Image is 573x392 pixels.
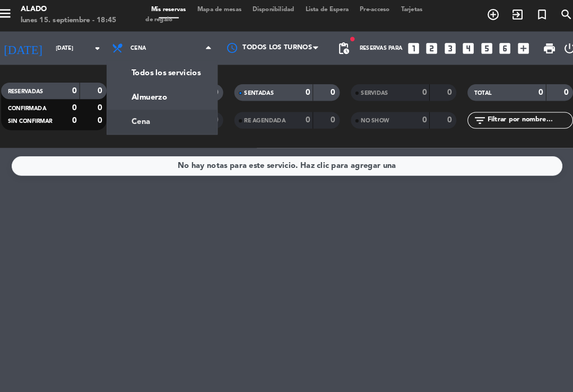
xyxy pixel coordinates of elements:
[8,37,60,59] i: [DATE]
[32,16,124,26] div: lunes 15. septiembre - 18:45
[248,8,299,14] span: Disponibilidad
[20,86,54,92] span: RESERVADAS
[328,86,335,94] strong: 0
[246,88,274,93] span: SENTADAS
[477,111,559,122] input: Filtrar por nombre...
[137,45,152,51] span: Cena
[328,113,335,120] strong: 0
[106,85,112,92] strong: 0
[81,101,85,109] strong: 0
[506,41,519,55] i: add_box
[195,8,248,14] span: Mapa de mesas
[151,8,195,14] span: Mis reservas
[357,114,384,120] span: NO SHOW
[415,113,420,120] strong: 0
[477,9,490,22] i: add_circle_outline
[106,113,112,121] strong: 0
[542,6,565,24] span: BUSCAR
[547,9,560,22] i: search
[115,60,220,83] a: Todos los servicios
[527,86,531,94] strong: 0
[550,41,563,54] i: power_settings_new
[453,41,467,55] i: looks_4
[500,9,513,22] i: exit_to_app
[20,103,56,108] span: CONFIRMADA
[551,86,558,94] strong: 0
[81,85,85,92] strong: 0
[351,8,390,14] span: Pre-acceso
[471,41,484,55] i: looks_5
[436,41,449,55] i: looks_3
[524,9,536,22] i: turned_in_not
[334,41,347,54] span: pending_actions
[440,86,446,94] strong: 0
[401,41,414,55] i: looks_one
[8,6,24,26] button: menu
[81,113,85,121] strong: 0
[304,113,308,120] strong: 0
[464,110,477,123] i: filter_list
[357,88,383,93] span: SERVIDAS
[8,6,24,22] i: menu
[106,101,112,109] strong: 0
[548,32,565,64] div: LOG OUT
[415,86,420,94] strong: 0
[518,6,542,24] span: Reserva especial
[356,45,397,51] span: Reservas para
[472,6,495,24] span: RESERVAR MESA
[488,41,502,55] i: looks_6
[440,113,446,120] strong: 0
[32,5,124,16] div: Alado
[115,106,220,130] a: Cena
[99,41,111,54] i: arrow_drop_down
[299,8,351,14] span: Lista de Espera
[304,86,308,94] strong: 0
[246,114,285,120] span: RE AGENDADA
[531,41,544,54] span: print
[465,88,482,93] span: TOTAL
[115,83,220,106] a: Almuerzo
[495,6,518,24] span: WALK IN
[418,41,432,55] i: looks_two
[20,115,62,120] span: SIN CONFIRMAR
[346,35,352,42] span: fiber_manual_record
[183,154,391,166] div: No hay notas para este servicio. Haz clic para agregar una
